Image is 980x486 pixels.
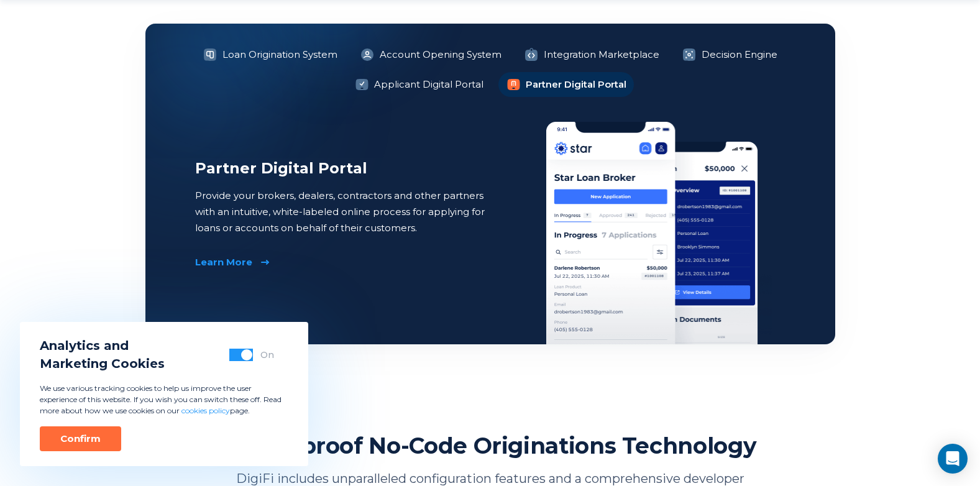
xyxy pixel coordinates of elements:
li: Decision Engine [674,42,785,67]
span: Marketing Cookies [40,355,165,373]
p: We use various tracking cookies to help us improve the user experience of this website. If you wi... [40,383,288,416]
span: Analytics and [40,337,165,355]
p: Provide your brokers, dealers, contractors and other partners with an intuitive, white-labeled on... [195,188,490,236]
img: Partner Digital Portal [546,122,772,344]
div: Confirm [60,433,101,445]
li: Loan Origination System [195,42,345,67]
div: Learn More [195,256,252,268]
li: Applicant Digital Portal [347,72,491,97]
a: Learn More [195,256,267,268]
h2: Futureproof No-Code Originations Technology [224,431,757,460]
li: Account Opening System [352,42,509,67]
button: Confirm [40,426,121,451]
a: cookies policy [181,406,230,415]
div: On [260,349,274,361]
li: Partner Digital Portal [498,72,634,97]
h2: Partner Digital Portal [195,159,490,178]
div: Open Intercom Messenger [938,444,968,474]
li: Integration Marketplace [516,42,667,67]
